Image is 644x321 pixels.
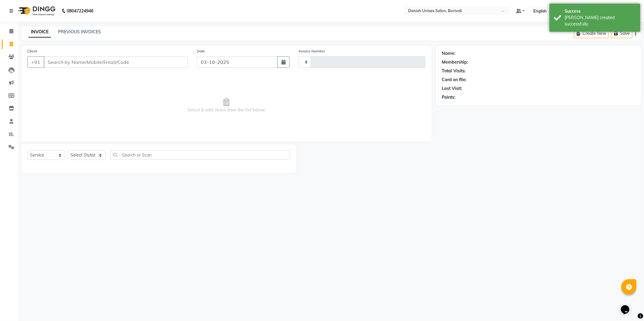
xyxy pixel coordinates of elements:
div: Points: [442,94,456,101]
button: Create New [574,29,609,38]
div: Success [565,8,636,15]
div: Membership: [442,59,468,65]
b: 08047224946 [67,2,93,19]
img: logo [15,2,57,19]
a: INVOICE [29,27,51,38]
div: Card on file: [442,77,467,83]
button: Save [611,29,632,38]
button: +91 [27,56,44,68]
iframe: chat widget [619,297,638,315]
span: Select & add items from the list below [27,75,425,136]
input: Search by Name/Mobile/Email/Code [44,56,188,68]
a: PREVIOUS INVOICES [58,29,101,35]
input: Search or Scan [110,150,290,160]
div: Last Visit: [442,85,462,92]
label: Invoice Number [299,48,325,54]
div: Name: [442,50,456,57]
div: Bill created successfully. [565,15,636,27]
div: Total Visits: [442,68,466,74]
label: Client [27,48,37,54]
label: Date [197,48,205,54]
